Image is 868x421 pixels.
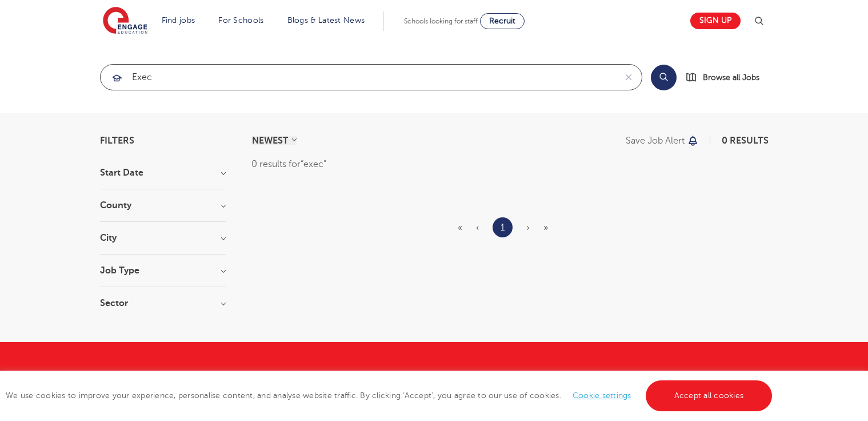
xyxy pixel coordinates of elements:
h3: Sector [100,299,226,308]
input: Submit [101,65,615,90]
span: We use cookies to improve your experience, personalise content, and analyse website traffic. By c... [6,391,775,400]
button: Clear [615,65,642,90]
q: exec [301,159,326,169]
a: Browse all Jobs [686,71,769,84]
a: Blogs & Latest News [287,16,365,25]
span: Browse all Jobs [703,71,759,84]
button: Search [651,65,677,90]
span: Recruit [489,17,515,25]
span: Filters [100,136,134,145]
a: Accept all cookies [646,380,773,411]
h3: Job Type [100,266,226,275]
a: Cookie settings [573,391,631,400]
a: Find jobs [162,16,195,25]
h3: Start Date [100,168,226,177]
span: » [543,223,548,233]
img: Engage Education [103,7,147,35]
div: 0 results for [251,157,769,172]
p: Save job alert [626,136,685,145]
span: Schools looking for staff [404,17,478,25]
h3: City [100,233,226,243]
a: For Schools [218,16,263,25]
span: 0 results [722,136,769,146]
span: ‹ [476,223,479,233]
button: Save job alert [626,136,699,145]
h3: County [100,201,226,210]
a: Sign up [690,13,741,29]
span: › [526,223,530,233]
div: Submit [100,64,642,90]
span: « [458,223,462,233]
a: 1 [501,220,505,235]
a: Recruit [480,13,525,29]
